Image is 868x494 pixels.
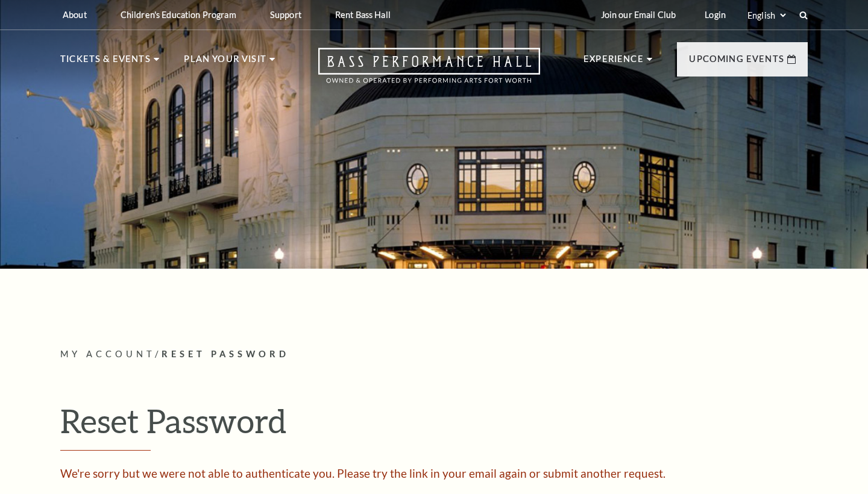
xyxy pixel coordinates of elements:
[270,10,301,20] p: Support
[745,10,788,21] select: Select:
[60,347,808,362] p: /
[162,349,289,359] span: Reset Password
[121,10,236,20] p: Children's Education Program
[63,10,87,20] p: About
[60,466,665,480] span: We're sorry but we were not able to authenticate you. Please try the link in your email again or ...
[335,10,391,20] p: Rent Bass Hall
[184,52,266,73] p: Plan Your Visit
[60,349,155,359] span: My Account
[60,401,808,451] h1: Reset Password
[689,52,784,73] p: Upcoming Events
[583,52,644,73] p: Experience
[60,52,151,73] p: Tickets & Events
